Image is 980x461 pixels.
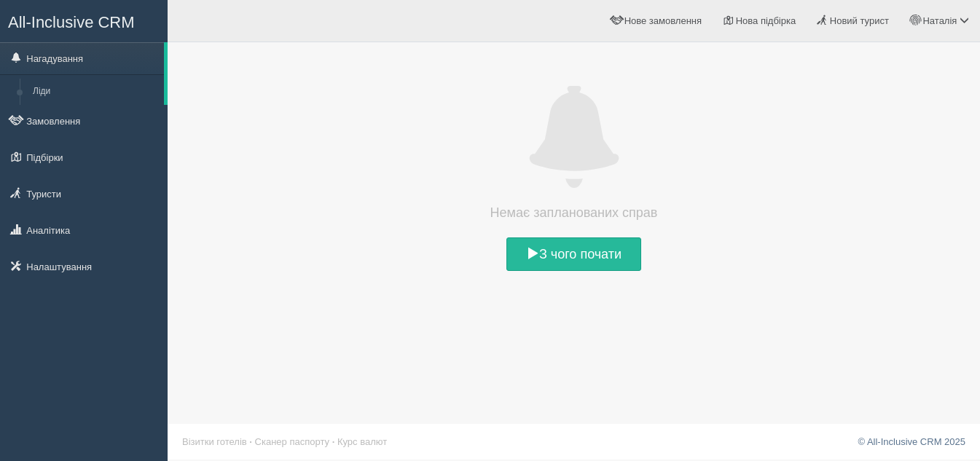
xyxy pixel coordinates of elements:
h4: Немає запланованих справ [465,202,683,223]
span: Нове замовлення [624,15,702,26]
span: Нова підбірка [736,15,796,26]
span: · [249,436,252,447]
span: Наталія [922,15,957,26]
a: All-Inclusive CRM [1,1,167,41]
a: © All-Inclusive CRM 2025 [858,436,965,447]
a: Ліди [26,79,164,105]
a: Візитки готелів [182,436,247,447]
span: Новий турист [830,15,889,26]
a: Курс валют [337,436,387,447]
a: Сканер паспорту [255,436,329,447]
span: · [332,436,335,447]
span: All-Inclusive CRM [8,13,135,31]
a: З чого почати [506,237,641,271]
